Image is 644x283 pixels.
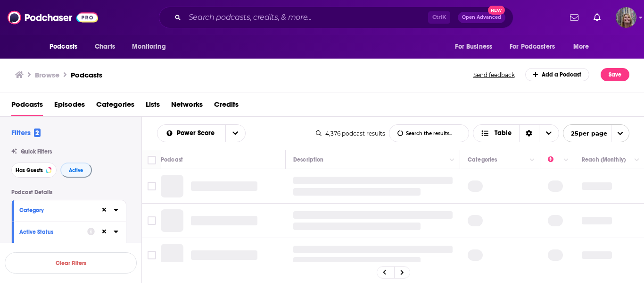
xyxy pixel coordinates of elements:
[159,7,513,28] div: Search podcasts, credits, & more...
[455,40,492,53] span: For Business
[11,163,57,178] button: Has Guests
[11,97,43,116] a: Podcasts
[519,125,539,142] div: Sort Direction
[488,6,505,15] span: New
[148,182,156,190] span: Toggle select row
[161,154,183,165] div: Podcast
[495,130,512,137] span: Table
[95,40,115,53] span: Charts
[510,40,555,53] span: For Podcasters
[225,125,245,142] button: open menu
[631,154,643,166] button: Column Actions
[43,38,90,56] button: open menu
[616,7,636,28] button: Show profile menu
[157,124,246,142] h2: Choose List sort
[21,148,52,155] span: Quick Filters
[19,226,87,238] button: Active Status
[50,40,77,53] span: Podcasts
[148,251,156,259] span: Toggle select row
[171,97,203,116] a: Networks
[60,163,92,178] button: Active
[157,130,225,137] button: open menu
[616,7,636,28] img: User Profile
[185,10,428,25] input: Search podcasts, credits, & more...
[214,97,239,116] a: Credits
[468,154,497,165] div: Categories
[148,216,156,225] span: Toggle select row
[590,9,604,26] a: Show notifications dropdown
[525,68,590,81] a: Add a Podcast
[458,12,505,23] button: Open AdvancedNew
[548,154,561,165] div: Power Score
[316,130,385,137] div: 4,376 podcast results
[573,40,589,53] span: More
[11,189,126,196] p: Podcast Details
[471,71,518,79] button: Send feedback
[19,207,94,214] div: Category
[504,38,569,56] button: open menu
[71,70,102,79] a: Podcasts
[16,168,43,173] span: Has Guests
[563,126,607,141] span: 25 per page
[446,154,458,166] button: Column Actions
[34,129,41,137] span: 2
[69,168,83,173] span: Active
[566,9,582,26] a: Show notifications dropdown
[8,9,98,26] img: Podchaser - Follow, Share and Rate Podcasts
[5,252,137,274] button: Clear Filters
[125,38,178,56] button: open menu
[132,40,165,53] span: Monitoring
[561,154,572,166] button: Column Actions
[89,38,121,56] a: Charts
[473,124,559,142] button: Choose View
[177,130,218,137] span: Power Score
[563,124,629,142] button: open menu
[146,97,160,116] a: Lists
[293,154,323,165] div: Description
[54,97,85,116] a: Episodes
[96,97,134,116] a: Categories
[448,38,504,56] button: open menu
[601,68,629,81] button: Save
[616,7,636,28] span: Logged in as CGorges
[567,38,601,56] button: open menu
[462,15,501,20] span: Open Advanced
[582,154,626,165] div: Reach (Monthly)
[428,11,450,24] span: Ctrl K
[527,154,538,166] button: Column Actions
[35,70,59,79] h3: Browse
[11,128,41,137] h2: Filters
[19,204,100,216] button: Category
[19,229,81,235] div: Active Status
